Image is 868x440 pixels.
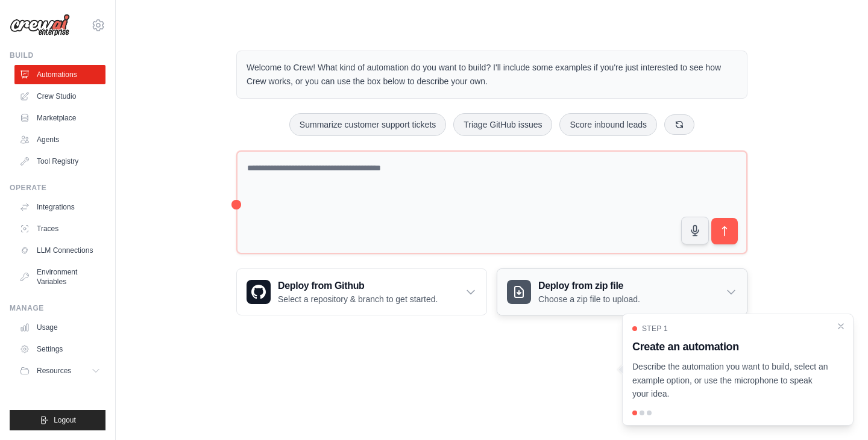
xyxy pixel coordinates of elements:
p: Select a repository & branch to get started. [278,293,438,305]
span: Step 1 [642,324,668,333]
button: Close walkthrough [836,321,846,331]
p: Welcome to Crew! What kind of automation do you want to build? I'll include some examples if you'... [247,61,737,88]
p: Choose a zip file to upload. [538,293,640,305]
h3: Deploy from Github [278,279,438,293]
button: Logout [10,410,105,430]
div: Operate [10,183,105,193]
img: Logo [10,14,70,37]
a: Integrations [14,197,105,217]
button: Score inbound leads [559,113,657,136]
a: Settings [14,339,105,359]
a: Tool Registry [14,152,105,171]
button: Triage GitHub issues [453,113,552,136]
span: Logout [54,415,76,425]
button: Summarize customer support tickets [289,113,446,136]
a: LLM Connections [14,241,105,260]
button: Resources [14,361,105,380]
p: Describe the automation you want to build, select an example option, or use the microphone to spe... [632,360,829,401]
a: Environment Variables [14,262,105,291]
div: וידג'ט של צ'אט [808,382,868,440]
a: Crew Studio [14,87,105,106]
a: Agents [14,130,105,149]
a: Usage [14,318,105,337]
a: Traces [14,219,105,238]
a: Automations [14,65,105,84]
h3: Deploy from zip file [538,279,640,293]
div: Manage [10,303,105,313]
div: Build [10,51,105,60]
span: Resources [37,366,71,376]
a: Marketplace [14,108,105,128]
h3: Create an automation [632,338,829,355]
iframe: Chat Widget [808,382,868,440]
